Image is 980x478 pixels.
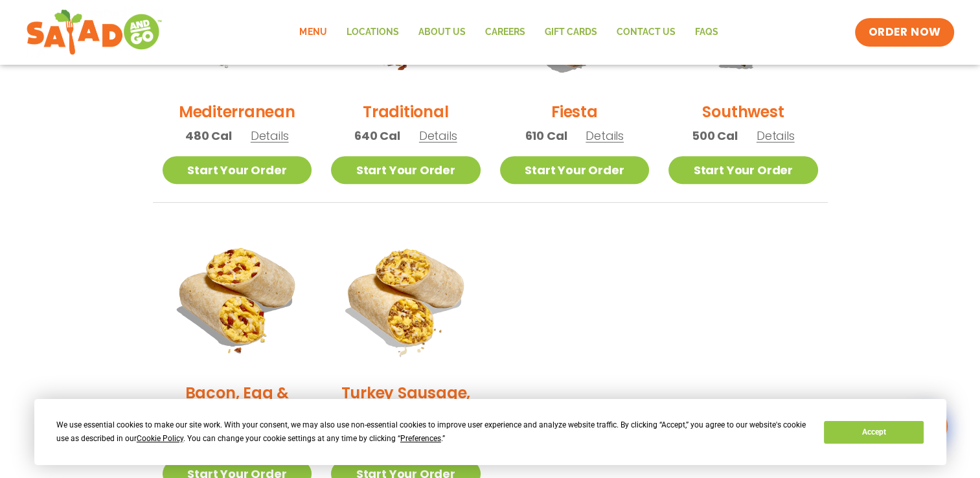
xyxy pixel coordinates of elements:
h2: Turkey Sausage, Egg & Cheese [331,381,481,427]
h2: Mediterranean [179,100,295,123]
span: 610 Cal [525,127,567,144]
span: 640 Cal [354,127,400,144]
span: Cookie Policy [137,434,183,443]
span: Details [586,128,624,144]
span: 480 Cal [185,127,232,144]
div: Cookie Consent Prompt [34,399,946,465]
img: Product photo for Turkey Sausage, Egg & Cheese [331,222,481,372]
h2: Fiesta [551,100,598,123]
span: Preferences [400,434,441,443]
h2: Southwest [702,100,784,123]
span: Details [251,128,289,144]
img: new-SAG-logo-768×292 [26,6,163,58]
span: 500 Cal [692,127,738,144]
a: Start Your Order [331,156,481,184]
span: ORDER NOW [868,25,940,40]
a: Contact Us [606,17,685,47]
a: Careers [475,17,534,47]
a: FAQs [685,17,727,47]
a: Menu [290,17,336,47]
span: Details [419,128,457,144]
a: Start Your Order [668,156,818,184]
span: Details [757,128,795,144]
a: Locations [336,17,408,47]
h2: Bacon, Egg & Cheese [163,381,312,427]
button: Accept [824,421,924,444]
a: Start Your Order [163,156,312,184]
img: Product photo for Bacon, Egg & Cheese [163,222,312,372]
a: Start Your Order [500,156,650,184]
a: ORDER NOW [855,18,953,47]
a: GIFT CARDS [534,17,606,47]
div: We use essential cookies to make our site work. With your consent, we may also use non-essential ... [56,418,808,446]
a: About Us [408,17,475,47]
nav: Menu [290,17,727,47]
h2: Traditional [363,100,448,123]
